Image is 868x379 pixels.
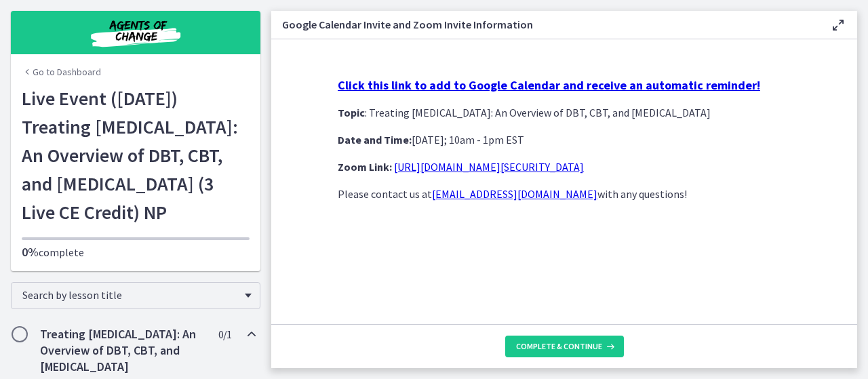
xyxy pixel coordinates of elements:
[282,16,808,33] h3: Google Calendar Invite and Zoom Invite Information
[22,244,39,260] span: 0%
[338,186,791,202] p: Please contact us at with any questions!
[505,336,624,357] button: Complete & continue
[22,65,101,79] a: Go to Dashboard
[338,160,392,174] strong: Zoom Link:
[338,133,412,146] strong: Date and Time:
[11,282,260,309] div: Search by lesson title
[54,16,217,49] img: Agents of Change Social Work Test Prep
[516,341,602,352] span: Complete & continue
[394,160,584,174] a: [URL][DOMAIN_NAME][SECURITY_DATA]
[218,326,231,342] span: 0 / 1
[338,77,760,93] strong: Click this link to add to Google Calendar and receive an automatic reminder!
[40,326,205,375] h2: Treating [MEDICAL_DATA]: An Overview of DBT, CBT, and [MEDICAL_DATA]
[22,244,250,260] p: complete
[22,288,238,302] span: Search by lesson title
[338,79,760,92] a: Click this link to add to Google Calendar and receive an automatic reminder!
[338,106,365,119] strong: Topic
[22,84,250,226] h1: Live Event ([DATE]) Treating [MEDICAL_DATA]: An Overview of DBT, CBT, and [MEDICAL_DATA] (3 Live ...
[432,187,597,201] a: [EMAIL_ADDRESS][DOMAIN_NAME]
[338,104,791,121] p: : Treating [MEDICAL_DATA]: An Overview of DBT, CBT, and [MEDICAL_DATA]
[338,132,791,148] p: [DATE]; 10am - 1pm EST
